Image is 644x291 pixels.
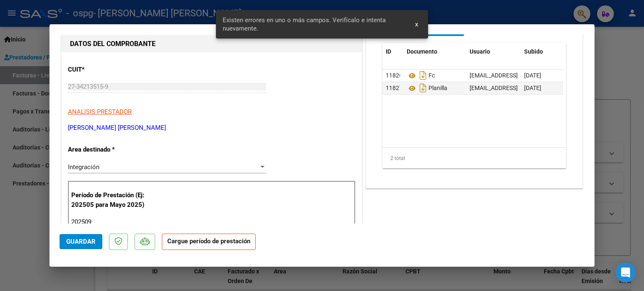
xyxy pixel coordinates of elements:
p: Período de Prestación (Ej: 202505 para Mayo 2025) [71,191,156,209]
datatable-header-cell: Usuario [466,43,521,61]
strong: DATOS DEL COMPROBANTE [70,40,156,48]
span: Planilla [407,85,447,92]
span: x [415,21,418,28]
div: 2 total [382,148,566,169]
span: Existen errores en uno o más campos. Verifícalo e intenta nuevamente. [223,16,405,33]
i: Descargar documento [418,81,428,95]
span: 11827 [386,85,402,91]
i: Descargar documento [418,69,428,82]
span: Subido [524,48,543,55]
datatable-header-cell: Acción [563,43,605,61]
button: Guardar [60,234,102,249]
span: [DATE] [524,72,541,79]
span: Documento [407,48,437,55]
p: [PERSON_NAME] [PERSON_NAME] [68,123,356,133]
div: DOCUMENTACIÓN RESPALDATORIA [366,14,582,188]
span: ID [386,48,391,55]
span: Integración [68,163,99,171]
datatable-header-cell: ID [382,43,403,61]
p: Area destinado * [68,145,154,155]
div: Open Intercom Messenger [615,263,636,283]
span: Usuario [470,48,490,55]
p: CUIT [68,65,154,75]
span: [DATE] [524,85,541,91]
span: Fc [407,72,435,79]
datatable-header-cell: Subido [521,43,563,61]
datatable-header-cell: Documento [403,43,466,61]
span: Guardar [66,238,96,245]
button: x [408,17,425,32]
span: ANALISIS PRESTADOR [68,108,132,116]
span: 11826 [386,72,402,79]
strong: Cargue período de prestación [162,234,256,250]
